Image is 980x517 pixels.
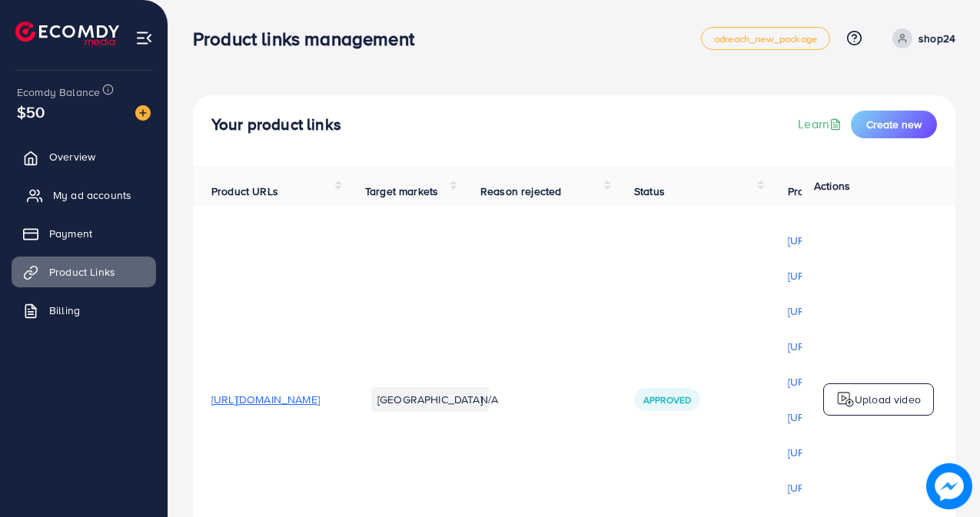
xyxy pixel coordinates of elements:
[814,178,850,194] span: Actions
[12,180,156,210] a: My ad accounts
[788,479,896,497] p: [URL][DOMAIN_NAME]
[15,22,119,45] img: logo
[788,443,896,462] p: [URL][DOMAIN_NAME]
[12,295,156,326] a: Billing
[371,387,489,412] li: [GEOGRAPHIC_DATA]
[49,226,92,241] span: Payment
[643,393,691,406] span: Approved
[788,408,896,426] p: [URL][DOMAIN_NAME]
[135,29,153,47] img: menu
[788,337,896,356] p: [URL][DOMAIN_NAME]
[17,85,100,100] span: Ecomdy Balance
[701,27,830,50] a: adreach_new_package
[211,184,278,199] span: Product URLs
[851,111,937,138] button: Create new
[193,28,427,50] h3: Product links management
[365,184,438,199] span: Target markets
[12,257,156,287] a: Product Links
[714,34,817,44] span: adreach_new_package
[49,303,80,318] span: Billing
[17,101,45,123] span: $50
[49,264,115,280] span: Product Links
[12,218,156,249] a: Payment
[12,141,156,172] a: Overview
[886,28,955,48] a: shop24
[855,390,921,409] p: Upload video
[788,184,855,199] span: Product video
[53,187,131,203] span: My ad accounts
[919,29,955,48] p: shop24
[49,149,95,164] span: Overview
[135,105,151,121] img: image
[798,115,845,133] a: Learn
[788,373,896,391] p: [URL][DOMAIN_NAME]
[866,117,922,132] span: Create new
[788,302,896,320] p: [URL][DOMAIN_NAME]
[788,231,896,250] p: [URL][DOMAIN_NAME]
[480,392,498,407] span: N/A
[788,267,896,285] p: [URL][DOMAIN_NAME]
[480,184,561,199] span: Reason rejected
[211,392,320,407] span: [URL][DOMAIN_NAME]
[926,463,972,509] img: image
[211,115,341,134] h4: Your product links
[634,184,665,199] span: Status
[836,390,855,409] img: logo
